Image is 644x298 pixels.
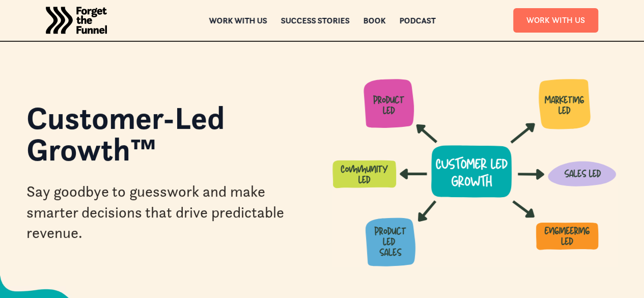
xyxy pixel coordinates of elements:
a: Podcast [399,17,435,24]
a: Success Stories [281,17,349,24]
a: Work With Us [513,8,598,32]
h1: Customer-Led Growth™ [26,102,312,176]
a: Work with us [209,17,267,24]
a: Book [363,17,385,24]
div: Say goodbye to guesswork and make smarter decisions that drive predictable revenue. [26,181,312,243]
